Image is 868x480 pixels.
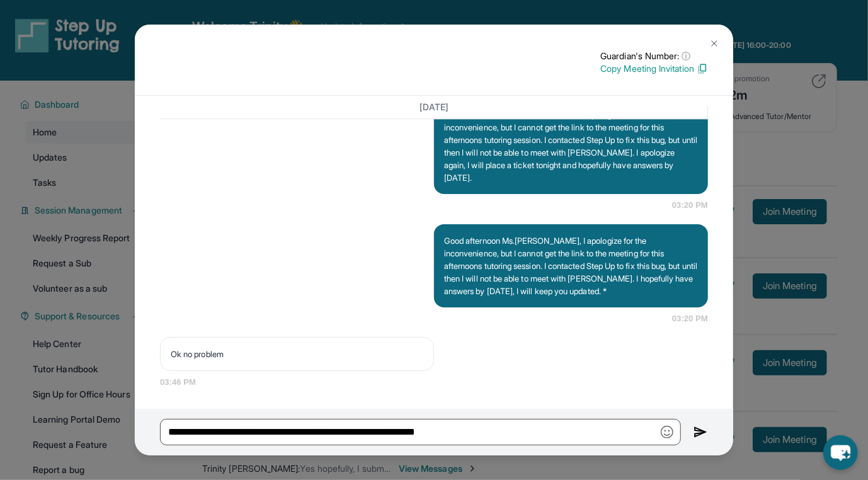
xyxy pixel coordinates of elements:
[444,108,698,184] p: Good afternoon Ms.[PERSON_NAME], I apologize for the inconvenience, but I cannot get the link to ...
[600,50,708,62] p: Guardian's Number:
[672,199,708,212] span: 03:20 PM
[444,234,698,297] p: Good afternoon Ms.[PERSON_NAME], I apologize for the inconvenience, but I cannot get the link to ...
[694,425,708,440] img: Send icon
[709,38,719,49] img: Close Icon
[160,101,708,113] h3: [DATE]
[682,50,691,62] span: ⓘ
[600,62,708,75] p: Copy Meeting Invitation
[160,376,708,389] span: 03:46 PM
[171,348,423,360] p: Ok no problem
[672,312,708,325] span: 03:20 PM
[661,426,673,438] img: Emoji
[823,435,858,470] button: chat-button
[697,63,708,74] img: Copy Icon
